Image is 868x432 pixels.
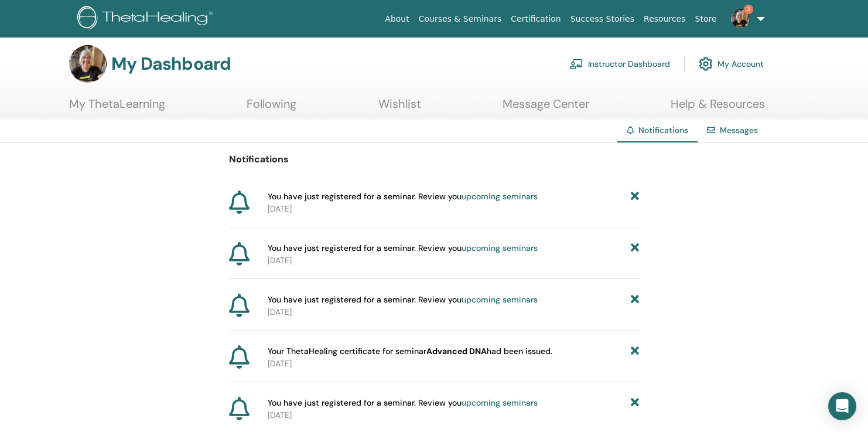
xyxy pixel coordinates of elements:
a: Instructor Dashboard [569,51,670,77]
a: Courses & Seminars [414,8,507,30]
p: [DATE] [268,409,639,421]
a: Following [247,97,296,120]
a: upcoming seminars [462,397,538,408]
a: Message Center [503,97,589,120]
img: cog.svg [699,54,713,74]
img: logo.png [77,6,217,32]
a: Certification [506,8,565,30]
a: upcoming seminars [462,294,538,305]
span: You have just registered for a seminar. Review you [268,294,538,306]
p: [DATE] [268,203,639,215]
a: My Account [699,51,764,77]
a: Success Stories [566,8,639,30]
h3: My Dashboard [111,53,231,74]
span: 3 [744,5,753,14]
a: Wishlist [378,97,421,120]
img: chalkboard-teacher.svg [569,59,583,69]
a: About [380,8,414,30]
b: Advanced DNA [426,346,487,356]
p: Notifications [229,152,639,166]
p: [DATE] [268,254,639,267]
span: Your ThetaHealing certificate for seminar had been issued. [268,345,552,358]
a: Store [691,8,722,30]
span: You have just registered for a seminar. Review you [268,397,538,409]
a: Resources [639,8,691,30]
span: Notifications [638,125,688,135]
p: [DATE] [268,358,639,370]
a: upcoming seminars [462,243,538,253]
span: You have just registered for a seminar. Review you [268,191,538,203]
img: default.jpg [731,9,750,28]
div: Open Intercom Messenger [828,392,856,420]
p: [DATE] [268,306,639,318]
a: Help & Resources [671,97,765,120]
a: upcoming seminars [462,191,538,202]
span: You have just registered for a seminar. Review you [268,242,538,254]
img: default.jpg [69,45,107,83]
a: My ThetaLearning [69,97,165,120]
a: Messages [720,125,758,135]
